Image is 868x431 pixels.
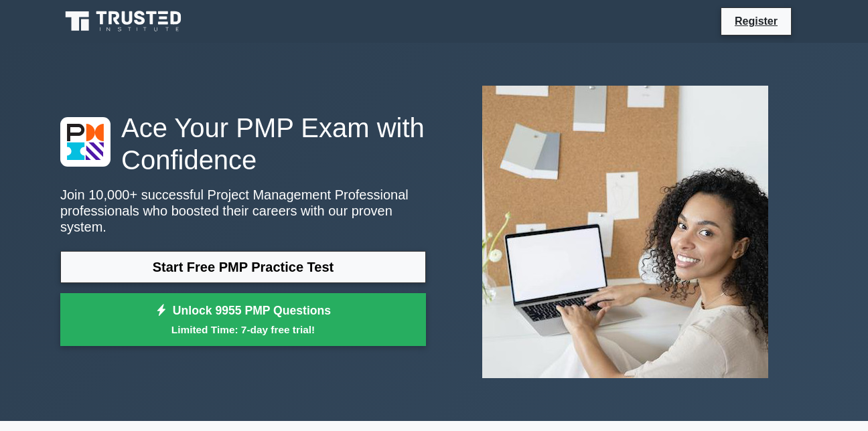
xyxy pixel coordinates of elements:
p: Join 10,000+ successful Project Management Professional professionals who boosted their careers w... [60,187,426,235]
h1: Ace Your PMP Exam with Confidence [60,112,426,176]
a: Register [727,13,786,29]
small: Limited Time: 7-day free trial! [77,322,409,337]
a: Unlock 9955 PMP QuestionsLimited Time: 7-day free trial! [60,293,426,347]
a: Start Free PMP Practice Test [60,251,426,283]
